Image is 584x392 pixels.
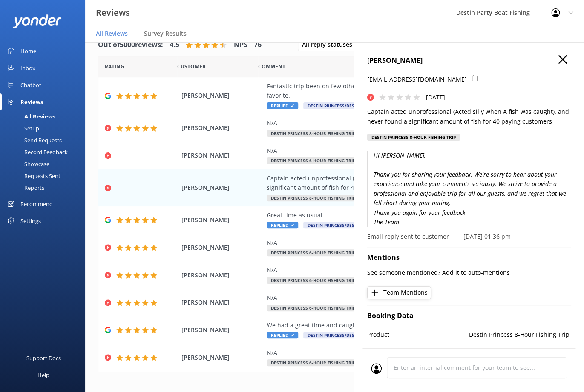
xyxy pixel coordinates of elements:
[303,332,415,338] span: Destin Princess/Destiny Party Boat Fishing
[181,325,262,335] span: [PERSON_NAME]
[267,146,513,155] div: N/A
[181,183,262,192] span: [PERSON_NAME]
[5,134,85,146] a: Send Requests
[367,310,571,321] h4: Booking Data
[303,222,415,228] span: Destin Princess/Destiny Party Boat Fishing
[234,39,247,51] h4: NPS
[181,243,262,252] span: [PERSON_NAME]
[267,211,513,220] div: Great time as usual.
[5,122,39,134] div: Setup
[5,146,68,158] div: Record Feedback
[463,232,511,241] p: [DATE] 01:36 pm
[5,134,62,146] div: Send Requests
[367,75,467,84] p: [EMAIL_ADDRESS][DOMAIN_NAME]
[20,42,36,59] div: Home
[267,82,513,101] div: Fantastic trip been on few other party boats in [GEOGRAPHIC_DATA]. This is my favorite.
[5,146,85,158] a: Record Feedback
[26,350,61,367] div: Support Docs
[5,182,44,194] div: Reports
[181,151,262,160] span: [PERSON_NAME]
[371,363,382,374] img: user_profile.svg
[267,157,360,164] span: Destin Princess 6-Hour Fishing Trip
[267,249,360,256] span: Destin Princess 6-Hour Fishing Trip
[367,151,571,227] p: Hi [PERSON_NAME], Thank you for sharing your feedback. We're sorry to hear about your experience ...
[469,330,572,339] p: Destin Princess 8-Hour Fishing Trip
[181,298,262,307] span: [PERSON_NAME]
[5,182,85,194] a: Reports
[5,170,85,182] a: Requests Sent
[5,110,55,122] div: All Reviews
[181,215,262,225] span: [PERSON_NAME]
[5,158,85,170] a: Showcase
[258,62,285,71] span: Question
[20,195,53,212] div: Recommend
[181,91,262,100] span: [PERSON_NAME]
[5,122,85,134] a: Setup
[267,332,298,338] span: Replied
[13,14,62,28] img: yonder-white-logo.png
[267,222,298,228] span: Replied
[181,271,262,280] span: [PERSON_NAME]
[20,93,43,110] div: Reviews
[367,232,449,241] p: Email reply sent to customer
[5,170,60,182] div: Requests Sent
[267,277,360,284] span: Destin Princess 6-Hour Fishing Trip
[96,29,128,38] span: All Reviews
[367,134,460,141] div: Destin Princess 8-Hour Fishing Trip
[98,39,163,51] h4: Out of 5000 reviews:
[267,130,360,137] span: Destin Princess 8-Hour Fishing Trip
[37,367,49,384] div: Help
[267,321,513,330] div: We had a great time and caught a lot of fish!
[254,39,262,51] h4: 76
[20,76,41,93] div: Chatbot
[367,107,571,126] p: Captain acted unprofessional (Acted silly when A fish was caught). and never found a significant ...
[267,195,360,201] span: Destin Princess 8-Hour Fishing Trip
[267,293,513,302] div: N/A
[5,158,49,170] div: Showcase
[367,55,571,66] h4: [PERSON_NAME]
[367,268,571,277] p: See someone mentioned? Add it to auto-mentions
[5,110,85,122] a: All Reviews
[367,330,469,339] p: Product
[426,93,445,102] p: [DATE]
[367,286,431,299] button: Team Mentions
[20,212,41,229] div: Settings
[177,62,206,71] span: Date
[181,353,262,362] span: [PERSON_NAME]
[170,39,179,51] h4: 4.5
[267,359,360,366] span: Destin Princess 6-Hour Fishing Trip
[267,118,513,128] div: N/A
[181,123,262,133] span: [PERSON_NAME]
[267,305,360,311] span: Destin Princess 6-Hour Fishing Trip
[267,174,513,193] div: Captain acted unprofessional (Acted silly when A fish was caught). and never found a significant ...
[367,252,571,263] h4: Mentions
[144,29,187,38] span: Survey Results
[267,265,513,275] div: N/A
[96,6,130,20] h3: Reviews
[267,102,298,109] span: Replied
[20,59,35,76] div: Inbox
[105,62,124,71] span: Date
[302,40,357,49] span: All reply statuses
[303,102,415,109] span: Destin Princess/Destiny Party Boat Fishing
[267,348,513,358] div: N/A
[558,55,567,65] button: Close
[267,238,513,248] div: N/A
